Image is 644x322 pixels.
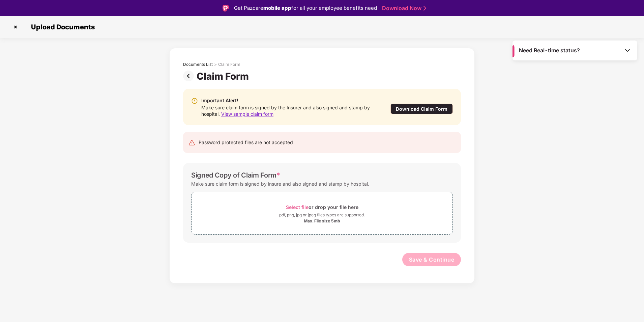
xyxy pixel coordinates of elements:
img: Logo [223,5,229,11]
div: > [214,62,217,67]
div: pdf, png, jpg or jpeg files types are supported. [279,212,365,218]
div: Claim Form [197,71,252,82]
div: Max. File size 5mb [304,218,340,224]
div: Make sure claim form is signed by the Insurer and also signed and stamp by hospital. [201,104,377,117]
button: Save & Continue [402,253,461,266]
div: Important Alert! [201,97,377,104]
div: Make sure claim form is signed by insure and also signed and stamp by hospital. [191,179,369,188]
div: Signed Copy of Claim Form [191,171,280,179]
img: svg+xml;base64,PHN2ZyB4bWxucz0iaHR0cDovL3d3dy53My5vcmcvMjAwMC9zdmciIHdpZHRoPSIyNCIgaGVpZ2h0PSIyNC... [188,139,195,146]
div: Download Claim Form [390,104,453,114]
span: Upload Documents [24,23,98,31]
div: or drop your file here [286,203,358,212]
div: Get Pazcare for all your employee benefits need [234,4,377,12]
strong: mobile app [263,5,291,11]
img: svg+xml;base64,PHN2ZyBpZD0iQ3Jvc3MtMzJ4MzIiIHhtbG5zPSJodHRwOi8vd3d3LnczLm9yZy8yMDAwL3N2ZyIgd2lkdG... [10,22,21,32]
img: Stroke [423,5,426,12]
div: Password protected files are not accepted [199,139,293,146]
div: Documents List [183,62,213,67]
span: View sample claim form [221,111,273,117]
div: Claim Form [218,62,240,67]
span: Select fileor drop your file herepdf, png, jpg or jpeg files types are supported.Max. File size 5mb [192,197,452,229]
img: svg+xml;base64,PHN2ZyBpZD0iUHJldi0zMngzMiIgeG1sbnM9Imh0dHA6Ly93d3cudzMub3JnLzIwMDAvc3ZnIiB3aWR0aD... [183,71,197,81]
span: Select file [286,204,309,210]
img: svg+xml;base64,PHN2ZyBpZD0iV2FybmluZ18tXzIweDIwIiBkYXRhLW5hbWU9Ildhcm5pbmcgLSAyMHgyMCIgeG1sbnM9Im... [191,98,198,104]
img: Toggle Icon [624,47,631,54]
a: Download Now [382,5,424,12]
span: Need Real-time status? [519,47,580,54]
